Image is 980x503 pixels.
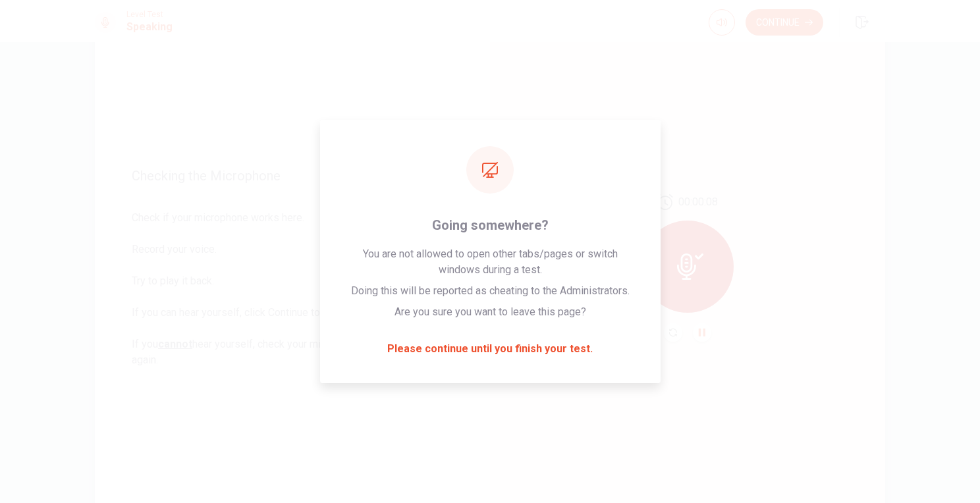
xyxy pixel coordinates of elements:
[126,19,173,35] h1: Speaking
[678,194,718,210] span: 00:00:08
[664,323,682,342] button: Record Again
[746,9,823,36] button: Continue
[158,338,192,350] u: cannot
[132,210,453,368] span: Check if your microphone works here. Record your voice. Try to play it back. If you can hear your...
[132,168,453,184] span: Checking the Microphone
[126,10,173,19] span: Level Test
[693,323,711,342] button: Pause Audio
